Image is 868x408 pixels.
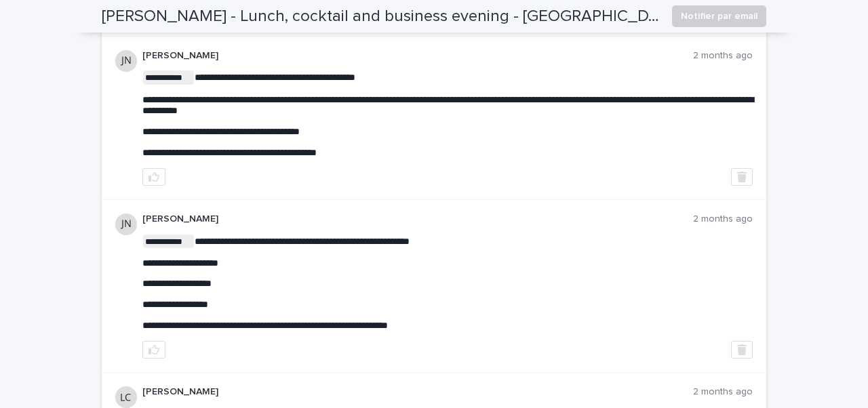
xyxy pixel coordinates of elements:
p: [PERSON_NAME] [142,50,693,62]
span: Notifier par email [681,9,757,23]
button: Delete post [731,341,753,359]
button: like this post [142,341,165,359]
button: like this post [142,168,165,186]
p: [PERSON_NAME] [142,386,693,398]
button: Delete post [731,168,753,186]
p: 2 months ago [693,213,753,225]
h2: [PERSON_NAME] - Lunch, cocktail and business evening - [GEOGRAPHIC_DATA] [102,7,661,26]
p: 2 months ago [693,386,753,398]
p: [PERSON_NAME] [142,213,693,225]
p: 2 months ago [693,50,753,62]
button: Notifier par email [672,5,766,27]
